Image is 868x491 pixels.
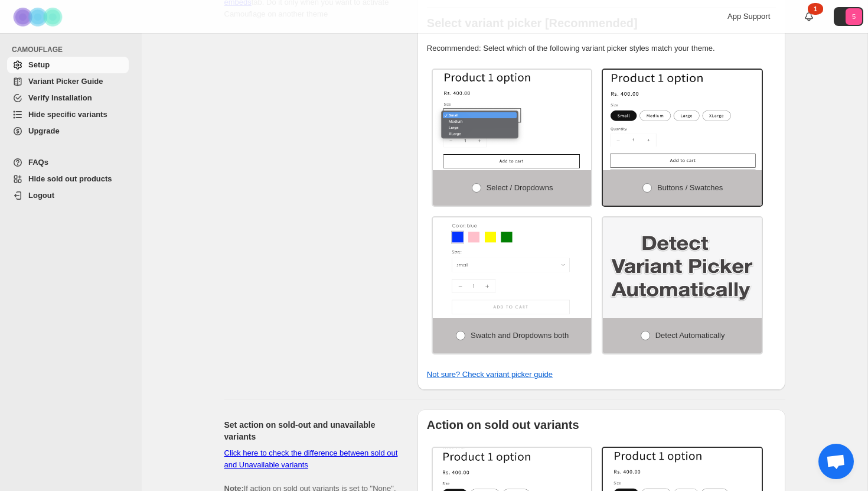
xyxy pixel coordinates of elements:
[818,444,854,479] a: Chat abierto
[727,12,770,21] span: App Support
[834,7,863,26] button: Avatar with initials 5
[852,13,856,20] text: 5
[427,370,553,379] a: Not sure? Check variant picker guide
[7,57,129,73] a: Setup
[7,123,129,139] a: Upgrade
[433,217,592,318] img: Swatch and Dropdowns both
[28,60,50,69] span: Setup
[28,126,60,135] span: Upgrade
[7,171,129,187] a: Hide sold out products
[7,73,129,90] a: Variant Picker Guide
[7,187,129,204] a: Logout
[9,1,68,33] img: Camouflage
[12,45,133,54] span: CAMOUFLAGE
[808,3,823,15] div: 1
[427,43,776,54] p: Recommended: Select which of the following variant picker styles match your theme.
[603,217,762,318] img: Detect Automatically
[603,70,762,170] img: Buttons / Swatches
[224,448,398,469] a: Click here to check the difference between sold out and Unavailable variants
[7,106,129,123] a: Hide specific variants
[28,191,54,200] span: Logout
[803,11,815,22] a: 1
[471,331,569,340] span: Swatch and Dropdowns both
[28,93,92,102] span: Verify Installation
[487,183,553,192] span: Select / Dropdowns
[657,183,723,192] span: Buttons / Swatches
[433,70,592,170] img: Select / Dropdowns
[7,90,129,106] a: Verify Installation
[28,158,48,167] span: FAQs
[224,419,399,443] h2: Set action on sold-out and unavailable variants
[28,174,112,183] span: Hide sold out products
[846,8,862,25] span: Avatar with initials 5
[655,331,725,340] span: Detect Automatically
[7,154,129,171] a: FAQs
[28,110,107,119] span: Hide specific variants
[427,418,579,431] b: Action on sold out variants
[28,77,103,86] span: Variant Picker Guide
